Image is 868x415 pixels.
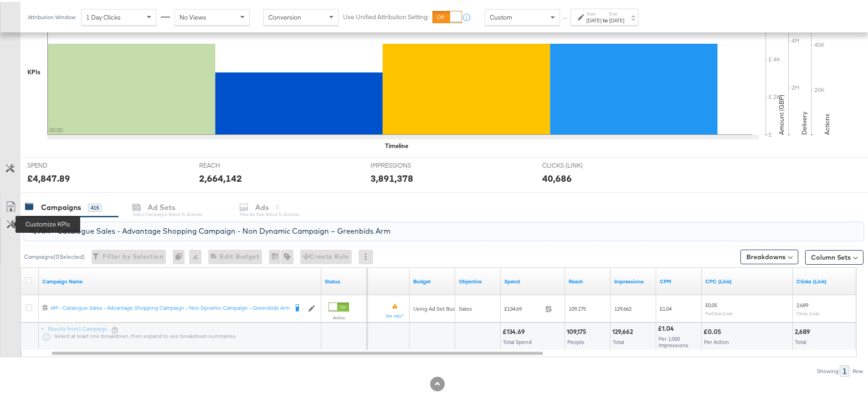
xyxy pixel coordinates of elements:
button: Column Sets [805,248,863,263]
text: Amount (GBP) [777,93,786,133]
span: ↑ [561,15,570,19]
span: REACH [199,159,267,168]
span: Custom [490,11,512,20]
span: IMPRESSIONS [370,159,439,168]
span: Conversion [268,11,301,20]
span: £134.69 [504,303,542,310]
span: CLICKS (LINK) [542,159,611,168]
span: No Views [180,11,206,20]
a: The total amount spent to date. [504,276,561,283]
span: People [567,337,585,343]
button: Breakdowns [740,248,798,262]
label: Start: [586,9,601,15]
span: £1.04 [660,303,672,310]
span: SPEND [27,159,96,168]
a: Shows the current state of your Ad Campaign. [325,276,363,283]
label: Use Unified Attribution Setting: [343,11,429,20]
a: Your campaign's objective. [459,276,497,283]
div: [DATE] [586,15,601,22]
a: The number of times your ad was served. On mobile apps an ad is counted as served the first time ... [614,276,652,283]
div: Attribution Window: [27,12,77,19]
div: £0.05 [704,326,724,334]
a: AM - Catalogue Sales - Advantage Shopping Campaign - Non Dynamic Campaign – Greenbids Arm [51,302,288,312]
div: Row [852,366,863,373]
span: Per 1,000 Impressions [658,333,688,347]
div: 2,689 [795,326,813,334]
span: 109,175 [569,303,586,310]
span: Per Action [704,337,729,343]
span: £0.05 [705,300,717,307]
span: Total [613,337,624,343]
span: Sales [459,303,472,310]
strong: to [601,15,609,22]
span: 1 Day Clicks [86,11,121,20]
text: Actions [823,112,831,133]
div: 0 [173,248,189,262]
div: AM - Catalogue Sales - Advantage Shopping Campaign - Non Dynamic Campaign – Greenbids Arm [51,302,288,310]
span: Total [795,337,806,343]
div: Campaigns [41,200,81,211]
button: Customize KPIs [1,216,21,230]
div: Using Ad Set Budget [413,303,464,311]
div: 109,175 [567,326,589,334]
span: 129,662 [614,303,632,310]
a: Your campaign name. [42,276,318,283]
div: 415 [88,202,102,210]
div: [DATE] [609,15,624,22]
span: Total Spend [503,337,532,343]
div: 1 [840,364,849,375]
div: 129,662 [612,326,636,334]
label: Active [329,313,349,319]
div: £1.04 [658,323,677,331]
div: 2,664,142 [199,170,242,183]
div: KPIs [27,66,41,75]
div: 40,686 [542,170,572,183]
label: End: [609,9,624,15]
a: The number of people your ad was served to. [569,276,607,283]
div: £4,847.89 [27,170,70,183]
div: 3,891,378 [370,170,413,183]
div: Campaigns ( 0 Selected) [24,251,85,259]
a: The average cost for each link click you've received from your ad. [705,276,789,283]
sub: Clicks (Link) [796,309,820,314]
span: 2,689 [796,300,808,307]
div: £134.69 [503,326,528,334]
a: The average cost you've paid to have 1,000 impressions of your ad. [660,276,698,283]
text: Delivery [800,110,808,133]
sub: Per Click (Link) [705,309,733,314]
a: The maximum amount you're willing to spend on your ads, on average each day or over the lifetime ... [413,276,452,283]
input: Search Campaigns by Name, ID or Objective [36,217,786,235]
div: Timeline [385,140,408,149]
div: Showing: [817,366,840,373]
